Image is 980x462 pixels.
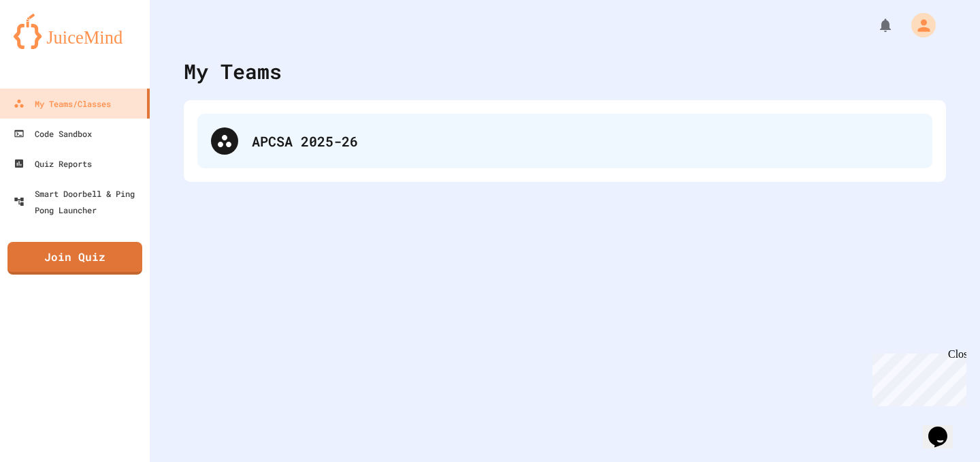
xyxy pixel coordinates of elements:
div: APCSA 2025-26 [252,131,919,151]
img: logo-orange.svg [14,14,136,49]
div: Chat with us now!Close [5,5,94,87]
div: My Teams/Classes [14,95,111,112]
div: Quiz Reports [14,155,92,172]
div: My Notifications [852,14,897,37]
a: Join Quiz [7,242,142,275]
div: Code Sandbox [14,125,92,142]
div: My Account [897,10,939,41]
div: Smart Doorbell & Ping Pong Launcher [14,185,144,218]
iframe: chat widget [923,407,966,448]
iframe: chat widget [867,348,966,406]
div: APCSA 2025-26 [197,114,932,168]
div: My Teams [184,56,282,87]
